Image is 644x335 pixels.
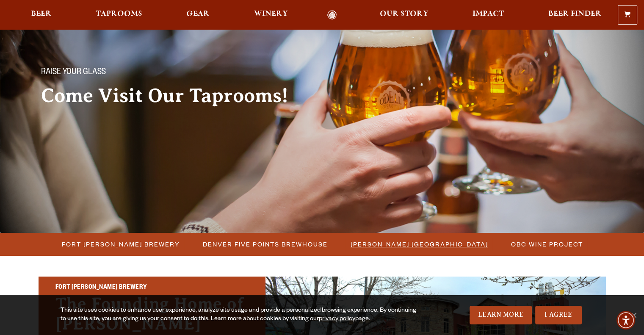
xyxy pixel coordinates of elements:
span: Our Story [380,11,428,17]
div: This site uses cookies to enhance user experience, analyze site usage and provide a personalized ... [61,307,422,324]
a: Impact [467,10,509,20]
h2: Fort [PERSON_NAME] Brewery [55,282,249,293]
a: Fort [PERSON_NAME] Brewery [57,238,184,250]
a: Odell Home [316,10,348,20]
a: OBC Wine Project [506,238,587,250]
a: Learn More [470,306,532,324]
span: Impact [473,11,504,17]
a: Our Story [374,10,434,20]
span: Raise your glass [41,67,106,78]
a: Winery [249,10,293,20]
h2: Come Visit Our Taprooms! [41,85,305,106]
a: Gear [181,10,215,20]
span: Denver Five Points Brewhouse [203,238,328,250]
a: [PERSON_NAME] [GEOGRAPHIC_DATA] [345,238,492,250]
span: OBC Wine Project [511,238,583,250]
span: Fort [PERSON_NAME] Brewery [62,238,180,250]
a: Denver Five Points Brewhouse [198,238,332,250]
span: Taprooms [96,11,142,17]
a: I Agree [535,306,582,324]
a: privacy policy [319,316,355,323]
span: Beer Finder [548,11,601,17]
span: Beer [31,11,52,17]
span: [PERSON_NAME] [GEOGRAPHIC_DATA] [351,238,488,250]
a: Taprooms [90,10,148,20]
div: Accessibility Menu [616,311,635,329]
span: Winery [254,11,288,17]
span: Gear [186,11,210,17]
a: Beer Finder [542,10,607,20]
a: Beer [25,10,57,20]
